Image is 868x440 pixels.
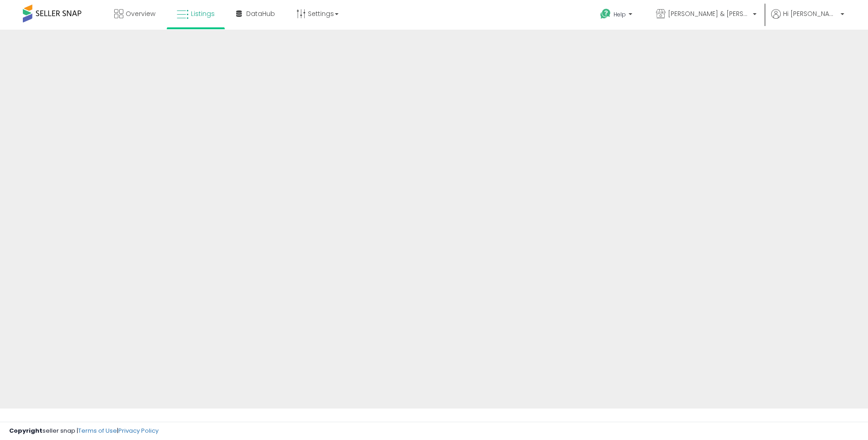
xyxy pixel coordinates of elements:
span: DataHub [246,9,275,18]
span: Help [614,10,626,18]
a: Hi [PERSON_NAME] [771,9,844,30]
span: [PERSON_NAME] & [PERSON_NAME] [668,9,750,18]
span: Overview [126,9,155,18]
span: Listings [191,9,215,18]
i: Get Help [600,8,611,20]
a: Help [593,1,641,30]
span: Hi [PERSON_NAME] [783,9,838,18]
